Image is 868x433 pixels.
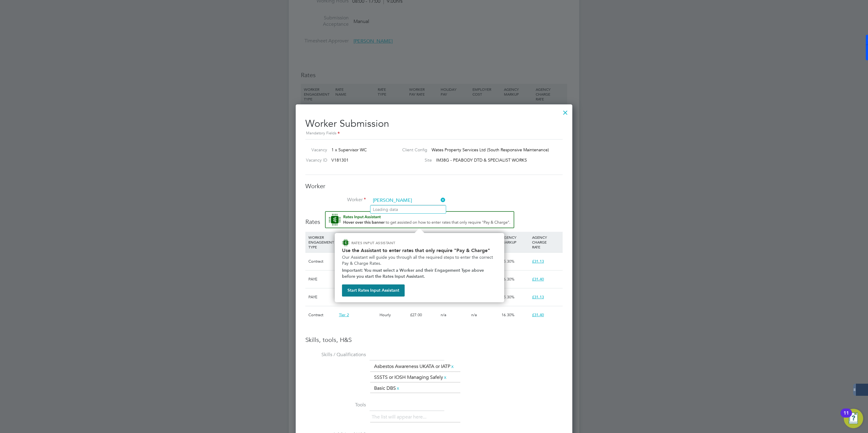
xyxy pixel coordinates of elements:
img: ENGAGE Assistant Icon [342,239,349,246]
span: Tier 2 [339,312,349,317]
label: Client Config [397,147,427,153]
button: Rate Assistant [325,211,514,228]
h2: Worker Submission [305,113,563,137]
span: 16.30% [501,312,515,317]
span: 15.30% [501,259,515,264]
a: x [396,384,400,392]
div: Contract [307,253,337,270]
div: Hourly [378,306,409,324]
a: x [450,362,455,370]
span: n/a [441,312,446,317]
label: Vacancy ID [303,157,327,163]
span: V181301 [331,157,349,163]
span: £31.40 [532,312,544,317]
label: Worker [305,197,366,203]
label: Vacancy [303,147,327,153]
p: RATES INPUT ASSISTANT [351,240,427,245]
div: AGENCY MARKUP [500,232,531,248]
div: HOLIDAY PAY [439,232,470,248]
div: PAYE [307,288,337,306]
strong: Important: You must select a Worker and their Engagement Type above before you start the Rates In... [342,268,485,279]
label: Skills / Qualifications [305,352,366,358]
div: Mandatory Fields [305,130,563,137]
div: AGENCY CHARGE RATE [531,232,561,252]
h2: Use the Assistant to enter rates that only require "Pay & Charge" [342,248,497,253]
input: Search for... [371,196,446,205]
div: Contract [307,306,337,324]
li: Basic DBS [372,384,403,392]
h3: Worker [305,182,563,190]
h3: Rates [305,211,563,226]
div: How to input Rates that only require Pay & Charge [335,233,504,302]
div: WORKER PAY RATE [409,232,439,248]
span: £31.13 [532,294,544,300]
button: Start Rates Input Assistant [342,284,405,297]
span: IM38G - PEABODY DTD & SPECIALIST WORKS [436,157,527,163]
div: RATE NAME [337,232,378,248]
div: RATE TYPE [378,232,409,248]
div: £27.00 [409,306,439,324]
div: WORKER ENGAGEMENT TYPE [307,232,337,252]
button: Open Resource Center, 11 new notifications [844,409,863,428]
span: 16.30% [501,277,515,282]
h3: Skills, tools, H&S [305,336,563,344]
li: The list will appear here... [372,413,429,421]
span: n/a [471,312,477,317]
div: EMPLOYER COST [470,232,500,248]
li: Loading data [370,205,446,213]
label: Tools [305,402,366,408]
span: £31.13 [532,259,544,264]
span: 1 x Supervisor WC [331,147,367,153]
li: Asbestos Awareness UKATA or IATP [372,362,457,371]
div: 11 [843,413,849,421]
span: £31.40 [532,277,544,282]
li: SSSTS or IOSH Managing Safely [372,373,450,382]
span: 15.30% [501,294,515,300]
span: Wates Property Services Ltd (South Responsive Maintenance) [432,147,549,153]
label: Site [397,157,432,163]
a: x [443,373,447,381]
div: PAYE [307,271,337,288]
p: Our Assistant will guide you through all the required steps to enter the correct Pay & Charge Rates. [342,254,497,266]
